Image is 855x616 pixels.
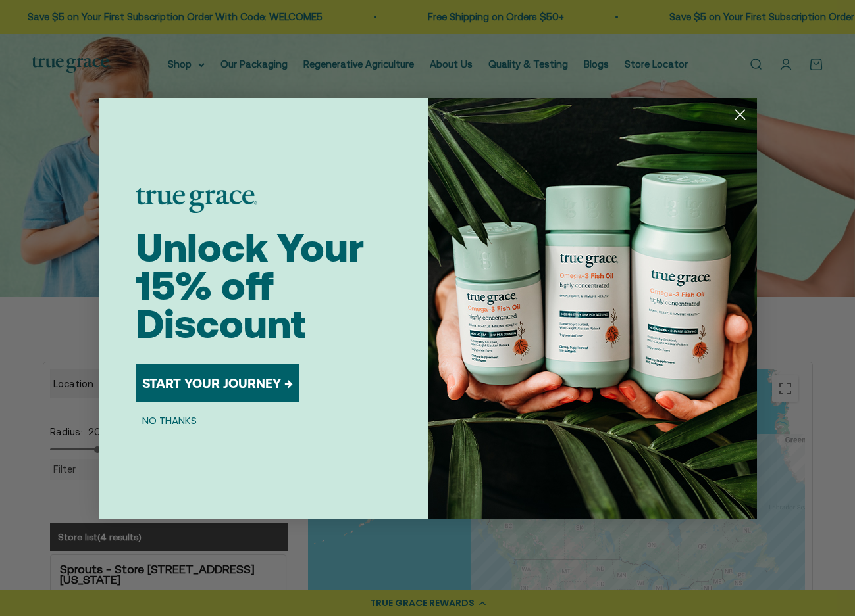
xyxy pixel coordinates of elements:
button: START YOUR JOURNEY → [136,364,299,402]
span: Unlock Your 15% off Discount [136,225,364,346]
button: Close dialog [729,103,752,126]
img: logo placeholder [136,188,257,213]
img: 098727d5-50f8-4f9b-9554-844bb8da1403.jpeg [428,98,757,519]
button: NO THANKS [136,413,203,429]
